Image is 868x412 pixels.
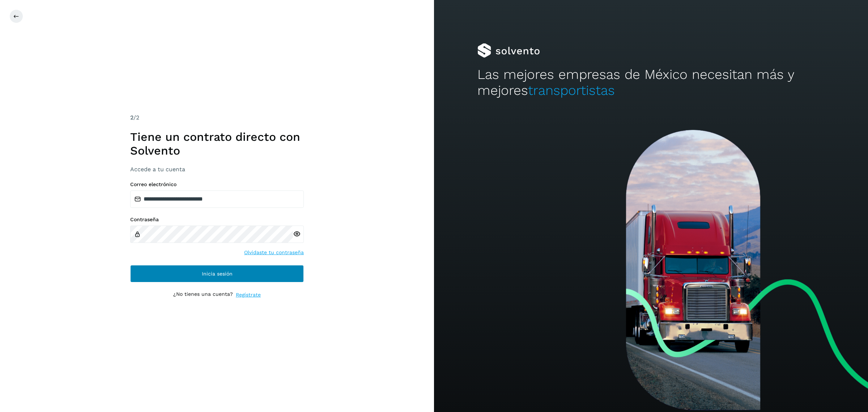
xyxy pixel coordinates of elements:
[244,249,304,256] a: Olvidaste tu contraseña
[130,181,304,188] label: Correo electrónico
[130,113,304,122] div: /2
[130,130,304,158] h1: Tiene un contrato directo con Solvento
[477,67,825,99] h2: Las mejores empresas de México necesitan más y mejores
[173,291,233,299] p: ¿No tienes una cuenta?
[130,114,133,121] span: 2
[202,271,233,276] span: Inicia sesión
[130,166,304,173] h3: Accede a tu cuenta
[236,291,261,299] a: Regístrate
[528,83,615,98] span: transportistas
[130,265,304,282] button: Inicia sesión
[130,216,304,223] label: Contraseña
